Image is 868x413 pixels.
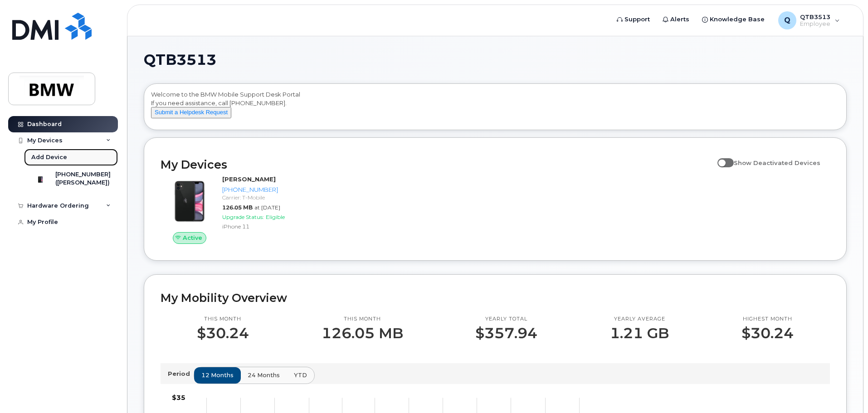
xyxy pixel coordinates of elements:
iframe: Messenger Launcher [829,374,861,406]
span: 126.05 MB [222,204,253,211]
span: at [DATE] [254,204,280,211]
h2: My Devices [161,158,713,171]
p: $357.94 [475,325,537,341]
div: iPhone 11 [222,223,316,230]
input: Show Deactivated Devices [717,154,725,161]
a: Active[PERSON_NAME][PHONE_NUMBER]Carrier: T-Mobile126.05 MBat [DATE]Upgrade Status:EligibleiPhone 11 [161,175,320,244]
p: This month [322,316,403,323]
span: QTB3513 [144,53,216,67]
p: 1.21 GB [610,325,669,341]
div: Welcome to the BMW Mobile Support Desk Portal If you need assistance, call [PHONE_NUMBER]. [151,90,839,126]
a: Submit a Helpdesk Request [151,108,231,116]
span: Eligible [266,214,285,220]
p: 126.05 MB [322,325,403,341]
p: Yearly average [610,316,669,323]
p: $30.24 [741,325,794,341]
p: Period [168,369,194,378]
span: Show Deactivated Devices [734,159,820,166]
span: Active [183,233,202,242]
div: Carrier: T-Mobile [222,194,316,201]
div: [PHONE_NUMBER] [222,185,316,194]
span: 24 months [248,371,280,379]
span: Upgrade Status: [222,214,264,220]
span: YTD [294,371,307,379]
p: Highest month [741,316,794,323]
p: $30.24 [197,325,249,341]
p: Yearly total [475,316,537,323]
p: This month [197,316,249,323]
tspan: $35 [172,394,185,402]
img: iPhone_11.jpg [168,180,211,223]
h2: My Mobility Overview [161,291,830,305]
button: Submit a Helpdesk Request [151,107,231,118]
strong: [PERSON_NAME] [222,175,276,183]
